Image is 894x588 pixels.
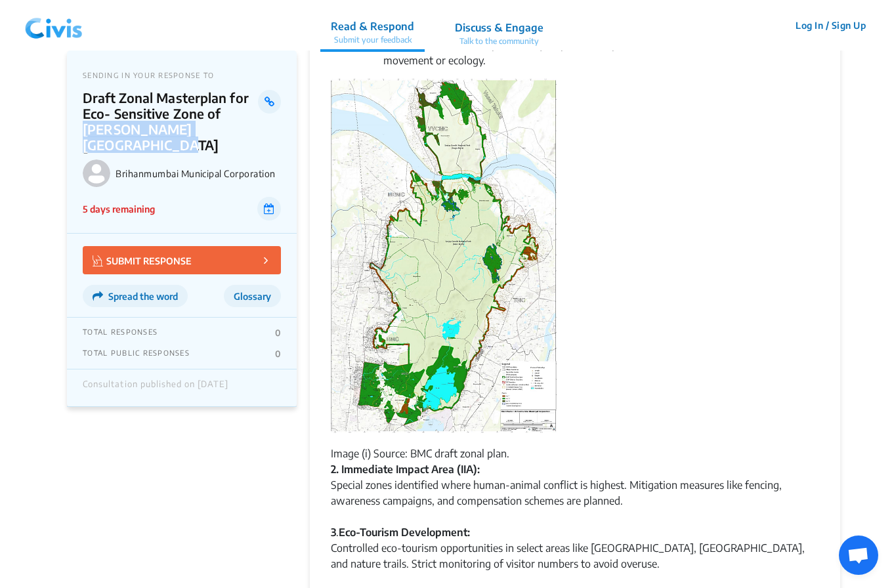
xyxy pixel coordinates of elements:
[93,255,103,266] img: Vector.jpg
[83,327,158,338] p: TOTAL RESPONSES
[83,246,281,274] button: SUBMIT RESPONSE
[331,461,819,524] div: Special zones identified where human-animal conflict is highest. Mitigation measures like fencing...
[839,535,878,575] div: Open chat
[331,446,819,461] figcaption: Image (i) Source: BMC draft zonal plan.
[83,285,188,307] button: Spread the word
[331,34,414,46] p: Submit your feedback
[331,18,414,34] p: Read & Respond
[83,379,228,396] div: Consultation published on [DATE]
[341,463,480,476] strong: Immediate Impact Area (IIA):
[331,524,819,587] div: . Controlled eco-tourism opportunities in select areas like [GEOGRAPHIC_DATA], [GEOGRAPHIC_DATA],...
[20,6,88,45] img: navlogo.png
[83,159,110,187] img: Brihanmumbai Municipal Corporation logo
[383,37,819,68] li: Some controlled development may be permitted, provided it does not affect wildlife movement or ec...
[339,526,470,539] strong: Eco-Tourism Development:
[331,79,557,435] img: Screenshot%20(101).png
[116,168,281,179] p: Brihanmumbai Municipal Corporation
[275,327,281,338] p: 0
[83,202,155,216] p: 5 days remaining
[93,253,192,268] p: SUBMIT RESPONSE
[455,35,543,47] p: Talk to the community
[83,90,258,153] p: Draft Zonal Masterplan for Eco- Sensitive Zone of [PERSON_NAME][GEOGRAPHIC_DATA]
[455,20,543,35] p: Discuss & Engage
[787,15,874,35] button: Log In / Sign Up
[108,291,178,302] span: Spread the word
[234,291,271,302] span: Glossary
[331,526,336,539] strong: 3
[83,71,281,79] p: SENDING IN YOUR RESPONSE TO
[83,348,190,359] p: TOTAL PUBLIC RESPONSES
[331,463,339,476] strong: 2.
[224,285,281,307] button: Glossary
[275,348,281,359] p: 0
